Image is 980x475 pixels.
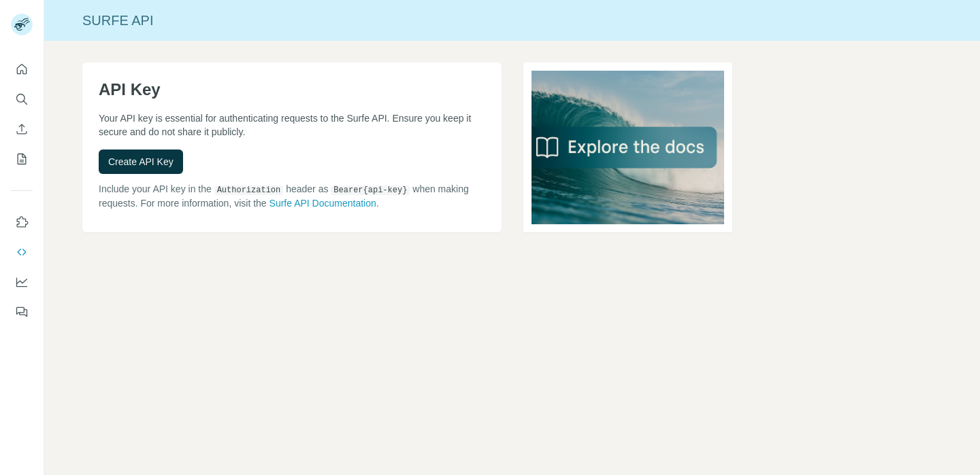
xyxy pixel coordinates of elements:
button: Use Surfe on LinkedIn [11,210,33,234]
h1: API Key [99,79,485,101]
p: Include your API key in the header as when making requests. For more information, visit the . [99,182,485,210]
p: Your API key is essential for authenticating requests to the Surfe API. Ensure you keep it secure... [99,111,485,139]
button: Dashboard [11,270,33,294]
button: Create API Key [99,149,183,174]
button: Quick start [11,57,33,82]
button: Enrich CSV [11,117,33,141]
code: Authorization [214,186,284,195]
div: Surfe API [44,11,980,30]
a: Surfe API Documentation [269,198,376,209]
span: Create API Key [108,155,174,169]
button: Use Surfe API [11,240,33,264]
button: Search [11,87,33,111]
button: My lists [11,147,33,171]
button: Feedback [11,300,33,324]
code: Bearer {api-key} [331,186,410,195]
